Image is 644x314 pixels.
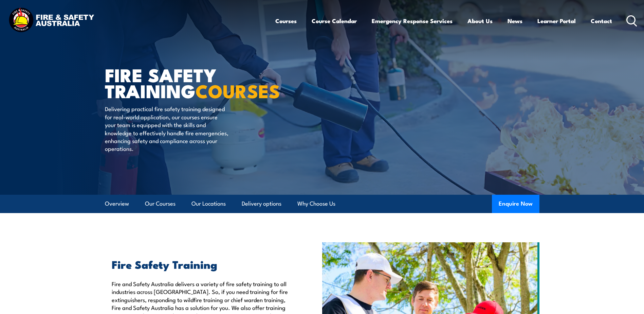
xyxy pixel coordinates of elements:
a: About Us [467,12,493,30]
a: Our Courses [145,195,176,213]
a: Course Calendar [312,12,357,30]
a: News [508,12,522,30]
a: Learner Portal [537,12,576,30]
p: Delivering practical fire safety training designed for real-world application, our courses ensure... [105,105,229,152]
a: Courses [275,12,297,30]
a: Overview [105,195,129,213]
h2: Fire Safety Training [112,259,291,269]
a: Emergency Response Services [372,12,453,30]
a: Why Choose Us [297,195,335,213]
button: Enquire Now [492,195,539,213]
a: Delivery options [242,195,281,213]
a: Contact [591,12,612,30]
a: Our Locations [191,195,226,213]
strong: COURSES [196,76,280,104]
h1: FIRE SAFETY TRAINING [105,67,273,98]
